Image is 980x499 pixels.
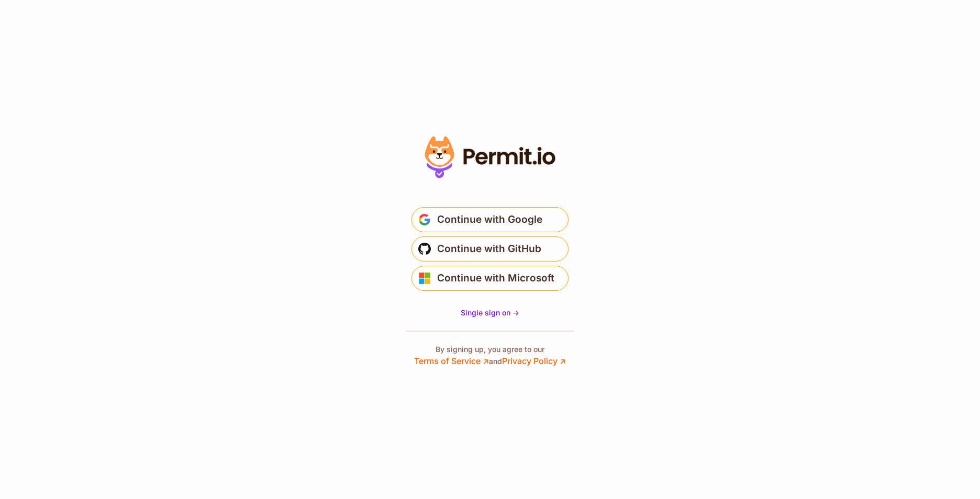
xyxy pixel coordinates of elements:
a: Privacy Policy ↗ [502,356,566,366]
button: Continue with Microsoft [411,266,569,291]
a: Terms of Service ↗ [414,356,489,366]
span: Continue with Google [437,211,542,228]
button: Continue with Google [411,207,569,232]
span: Continue with Microsoft [437,270,554,287]
a: Single sign on -> [461,308,519,318]
p: By signing up, you agree to our and [414,344,566,367]
span: Single sign on -> [461,308,519,317]
span: Continue with GitHub [437,241,541,257]
button: Continue with GitHub [411,236,569,262]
